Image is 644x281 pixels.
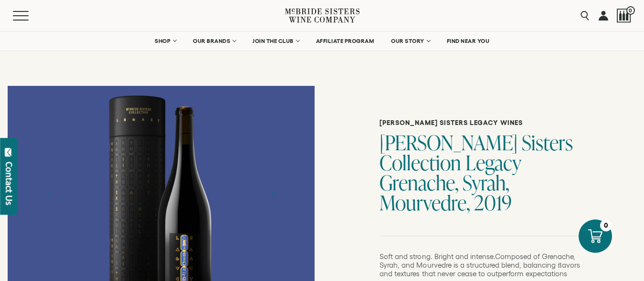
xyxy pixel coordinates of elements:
span: SHOP [155,38,171,44]
span: , balancing ﬂavors and textures that never cease to outperform expectations [380,261,580,278]
span: Soft and strong. Bright and intense. [380,252,495,260]
a: JOIN THE CLUB [246,31,305,51]
span: FIND NEAR YOU [447,38,490,44]
a: OUR STORY [385,31,436,51]
span: Composed of Grenache, Syrah, and Mourvedre is a structured blend [380,252,575,269]
span: JOIN THE CLUB [253,38,294,44]
button: Mobile Menu Trigger [13,11,47,21]
h6: [PERSON_NAME] Sisters Legacy Wines [380,119,586,127]
button: Next [261,181,286,206]
button: Previous [36,181,61,206]
span: OUR BRANDS [193,38,230,44]
span: AFFILIATE PROGRAM [316,38,374,44]
a: OUR BRANDS [187,31,242,51]
a: AFFILIATE PROGRAM [310,31,380,51]
span: OUR STORY [391,38,424,44]
div: 0 [600,219,612,231]
div: Contact Us [4,162,14,205]
a: FIND NEAR YOU [441,31,496,51]
h1: [PERSON_NAME] Sisters Collection Legacy Grenache, Syrah, Mourvedre, 2019 [380,133,586,213]
a: SHOP [148,31,182,51]
span: 0 [626,6,635,15]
